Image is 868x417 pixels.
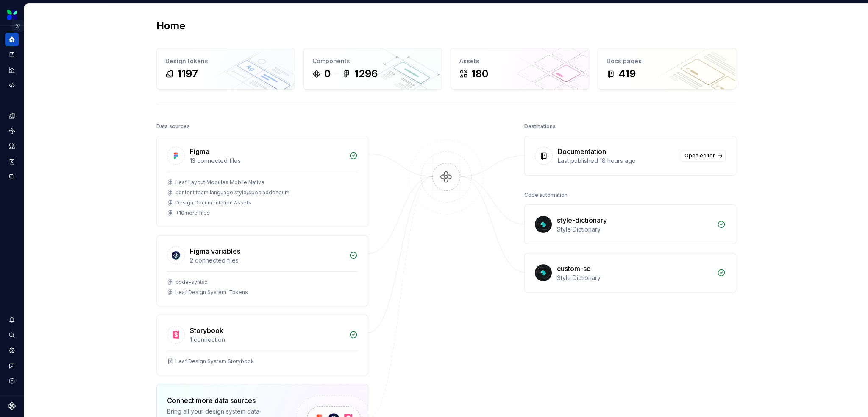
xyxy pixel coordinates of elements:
[156,120,190,132] div: Data sources
[558,146,606,157] div: Documentation
[5,313,19,327] button: Notifications
[156,19,185,33] h2: Home
[5,359,19,372] button: Contact support
[5,344,19,357] a: Settings
[312,57,433,65] div: Components
[156,136,368,227] a: Figma13 connected filesLeaf Layout Modules Mobile Nativecontent team language style/spec addendum...
[175,189,289,196] div: content team language style/spec addendum
[175,358,254,365] div: Leaf Design System Storybook
[324,67,331,81] div: 0
[5,33,19,46] a: Home
[5,78,19,92] a: Code automation
[557,215,607,225] div: style-dictionary
[598,48,736,90] a: Docs pages419
[557,274,712,282] div: Style Dictionary
[156,315,368,375] a: Storybook1 connectionLeaf Design System Storybook
[175,210,210,216] div: + 10 more files
[5,109,19,123] a: Design tokens
[190,146,209,157] div: Figma
[177,67,198,81] div: 1197
[354,67,378,81] div: 1296
[8,402,16,410] svg: Supernova Logo
[175,279,208,285] div: code-syntax
[5,63,19,77] a: Analytics
[156,235,368,306] a: Figma variables2 connected filescode-syntaxLeaf Design System: Tokens
[190,256,344,265] div: 2 connected files
[303,48,442,90] a: Components01296
[190,157,344,165] div: 13 connected files
[12,20,24,32] button: Expand sidebar
[684,152,715,159] span: Open editor
[558,157,676,165] div: Last published 18 hours ago
[451,48,589,90] a: Assets180
[5,140,19,153] a: Assets
[7,10,17,20] img: 6e787e26-f4c0-4230-8924-624fe4a2d214.png
[175,289,248,296] div: Leaf Design System: Tokens
[606,57,727,65] div: Docs pages
[618,67,636,81] div: 419
[5,48,19,62] a: Documentation
[175,179,264,186] div: Leaf Layout Modules Mobile Native
[471,67,488,81] div: 180
[190,336,344,344] div: 1 connection
[175,199,251,206] div: Design Documentation Assets
[557,225,712,234] div: Style Dictionary
[5,170,19,184] a: Data sources
[524,120,556,132] div: Destinations
[167,395,281,406] div: Connect more data sources
[165,57,286,65] div: Design tokens
[5,155,19,168] a: Storybook stories
[190,325,223,336] div: Storybook
[156,48,295,90] a: Design tokens1197
[524,189,568,201] div: Code automation
[5,124,19,138] a: Components
[459,57,580,65] div: Assets
[190,246,240,256] div: Figma variables
[5,328,19,342] button: Search ⌘K
[681,150,726,162] a: Open editor
[557,263,591,274] div: custom-sd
